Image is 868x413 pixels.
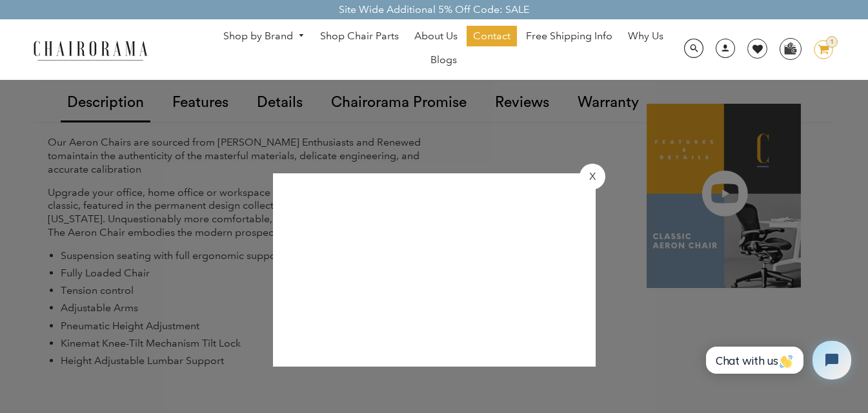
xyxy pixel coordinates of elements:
span: Why Us [628,30,663,43]
nav: DesktopNavigation [210,26,677,73]
span: About Us [414,30,458,43]
iframe: Tidio Chat [692,330,862,390]
a: Blogs [424,50,463,70]
span: Shop Chair Parts [320,30,399,43]
span: Blogs [430,53,457,67]
img: WhatsApp_Image_2024-07-12_at_16.23.01.webp [780,39,800,58]
img: chairorama [26,39,155,61]
a: Shop by Brand [217,26,311,46]
a: Description [61,82,150,122]
div: 1 [826,36,838,48]
a: Contact [467,26,517,46]
a: Shop Chair Parts [314,26,405,46]
a: 1 [804,40,833,59]
a: Free Shipping Info [520,26,619,46]
a: About Us [408,26,464,46]
a: Why Us [621,26,670,46]
span: Free Shipping Info [526,30,612,43]
span: Contact [473,30,510,43]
